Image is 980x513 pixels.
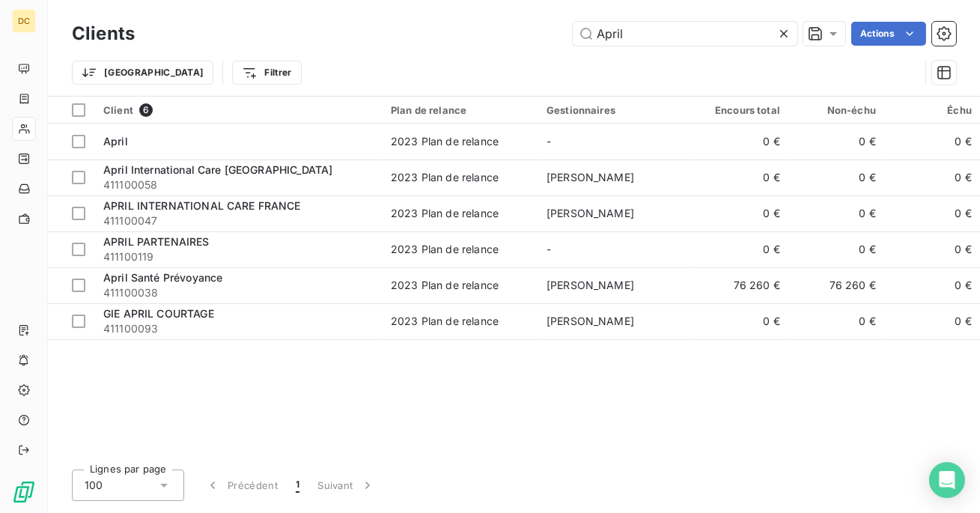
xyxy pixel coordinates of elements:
span: April [103,135,128,148]
div: 2023 Plan de relance [391,134,499,149]
span: [PERSON_NAME] [547,171,634,183]
button: Filtrer [232,61,301,85]
span: [PERSON_NAME] [547,279,634,291]
span: GIE APRIL COURTAGE [103,307,214,320]
button: [GEOGRAPHIC_DATA] [72,61,213,85]
div: Encours total [702,104,780,116]
span: 411100038 [103,285,373,300]
td: 76 260 € [693,267,789,303]
span: [PERSON_NAME] [547,207,634,219]
span: April International Care [GEOGRAPHIC_DATA] [103,163,332,176]
span: - [547,243,551,255]
div: Gestionnaires [547,104,684,116]
td: 76 260 € [789,267,885,303]
td: 0 € [693,231,789,267]
td: 0 € [789,231,885,267]
td: 0 € [789,195,885,231]
td: 0 € [789,124,885,160]
td: 0 € [789,160,885,195]
span: 6 [139,103,153,117]
img: Logo LeanPay [12,480,36,504]
div: 2023 Plan de relance [391,278,499,293]
td: 0 € [789,303,885,339]
span: 411100093 [103,321,373,336]
td: 0 € [693,303,789,339]
span: [PERSON_NAME] [547,315,634,327]
span: 411100047 [103,213,373,228]
td: 0 € [693,160,789,195]
button: Suivant [308,470,384,501]
div: Non-échu [798,104,876,116]
span: 100 [85,478,103,493]
span: 411100058 [103,177,373,192]
div: 2023 Plan de relance [391,314,499,329]
span: Client [103,104,133,116]
span: 411100119 [103,249,373,264]
div: 2023 Plan de relance [391,242,499,257]
span: 1 [296,478,299,493]
div: 2023 Plan de relance [391,206,499,221]
span: APRIL INTERNATIONAL CARE FRANCE [103,199,301,212]
input: Rechercher [573,22,797,46]
div: 2023 Plan de relance [391,170,499,185]
div: Plan de relance [391,104,529,116]
span: APRIL PARTENAIRES [103,235,210,248]
td: 0 € [693,195,789,231]
button: Actions [851,22,926,46]
div: DC [12,9,36,33]
button: 1 [287,470,308,501]
div: Échu [894,104,972,116]
div: Open Intercom Messenger [929,462,965,498]
button: Précédent [196,470,287,501]
h3: Clients [72,20,135,47]
span: - [547,135,551,148]
span: April Santé Prévoyance [103,271,222,284]
td: 0 € [693,124,789,160]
